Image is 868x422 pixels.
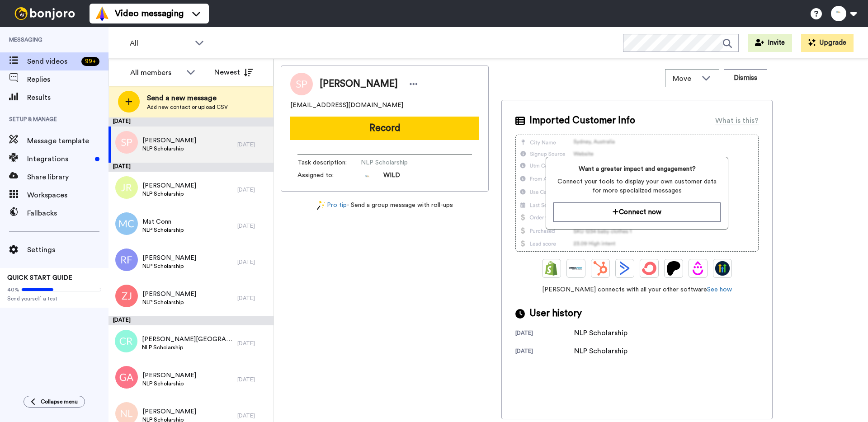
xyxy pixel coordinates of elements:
span: Connect your tools to display your own customer data for more specialized messages [553,177,720,195]
div: [DATE] [108,117,274,127]
span: [PERSON_NAME][GEOGRAPHIC_DATA] [142,335,233,344]
img: Image of Samantha Phelvin [290,73,313,95]
img: ga.png [115,366,138,389]
img: ConvertKit [642,261,656,276]
button: Collapse menu [24,396,85,408]
img: cr.png [115,330,137,352]
div: [DATE] [108,163,274,172]
span: [PERSON_NAME] connects with all your other software [515,285,759,294]
span: All [130,38,190,49]
div: [DATE] [237,141,269,148]
img: ActiveCampaign [618,261,632,276]
span: Fallbacks [27,208,108,219]
span: Send videos [27,56,78,67]
img: Patreon [666,261,681,276]
span: Share library [27,172,108,183]
span: 40% [7,286,19,293]
img: jr.png [115,176,138,199]
span: [PERSON_NAME] [142,181,196,190]
div: 99 + [81,57,99,66]
span: Assigned to: [297,171,361,184]
span: NLP Scholarship [361,158,447,167]
button: Record [290,117,479,140]
a: See how [707,286,732,293]
span: Integrations [27,154,91,164]
span: Move [673,73,697,84]
span: NLP Scholarship [142,344,233,351]
span: Send a new message [147,93,228,103]
span: NLP Scholarship [142,263,196,270]
div: NLP Scholarship [574,328,627,338]
img: Shopify [544,261,559,276]
img: db56d3b7-25cc-4860-a3ab-2408422e83c0-1733197158.jpg [361,171,374,184]
div: [DATE] [108,316,274,325]
img: vm-color.svg [95,6,109,21]
span: Message template [27,136,108,146]
span: Settings [27,244,108,255]
img: mc.png [115,212,138,235]
span: [PERSON_NAME] [142,253,196,263]
img: bj-logo-header-white.svg [11,7,79,20]
span: Workspaces [27,190,108,201]
button: Invite [748,34,792,52]
span: NLP Scholarship [142,190,196,197]
img: Drip [691,261,705,276]
img: zj.png [115,285,138,307]
span: WILD [383,171,400,184]
img: magic-wand.svg [317,201,325,210]
div: All members [130,67,182,78]
span: NLP Scholarship [142,299,196,306]
img: sp.png [115,131,138,154]
span: Want a greater impact and engagement? [553,164,720,173]
div: [DATE] [237,376,269,383]
span: Imported Customer Info [529,114,635,127]
span: Collapse menu [41,398,78,405]
span: NLP Scholarship [142,226,184,234]
div: What is this? [715,115,759,126]
a: Pro tip [317,201,347,210]
img: Hubspot [593,261,608,276]
button: Newest [208,63,259,81]
span: [PERSON_NAME] [142,136,196,145]
span: Results [27,92,108,103]
span: Mat Conn [142,217,184,226]
button: Dismiss [724,69,767,87]
img: GoHighLevel [715,261,730,276]
span: [PERSON_NAME] [320,77,398,91]
div: [DATE] [237,340,269,347]
div: [DATE] [237,222,269,230]
button: Connect now [553,202,720,222]
div: [DATE] [237,295,269,302]
span: [PERSON_NAME] [142,407,196,416]
div: [DATE] [237,258,269,266]
span: Replies [27,74,108,85]
button: Upgrade [801,34,854,52]
span: NLP Scholarship [142,380,196,387]
div: [DATE] [237,412,269,419]
img: rf.png [115,249,138,271]
div: [DATE] [515,329,574,338]
div: [DATE] [515,347,574,356]
div: [DATE] [237,186,269,193]
div: NLP Scholarship [574,346,627,356]
span: [PERSON_NAME] [142,371,196,380]
span: [EMAIL_ADDRESS][DOMAIN_NAME] [290,101,403,110]
span: Task description : [297,158,361,167]
span: [PERSON_NAME] [142,290,196,299]
span: Send yourself a test [7,295,101,302]
span: NLP Scholarship [142,145,196,152]
div: - Send a group message with roll-ups [281,201,489,210]
span: Add new contact or upload CSV [147,103,228,111]
span: User history [529,307,582,320]
img: Ontraport [569,261,583,276]
span: QUICK START GUIDE [7,275,72,281]
span: Video messaging [115,7,184,20]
